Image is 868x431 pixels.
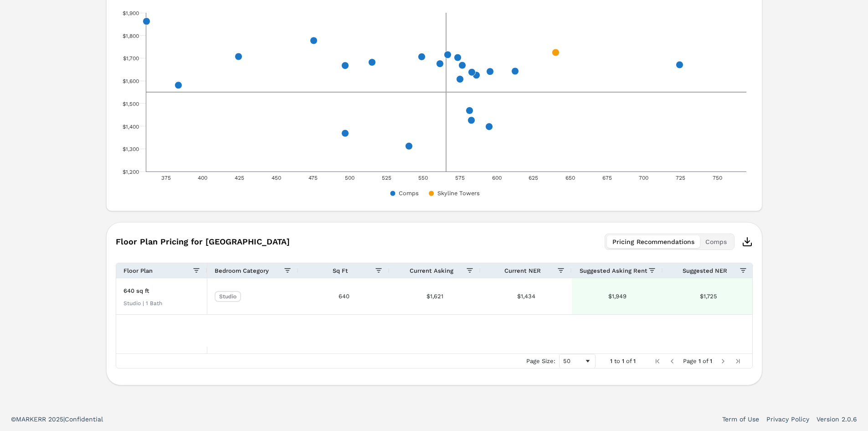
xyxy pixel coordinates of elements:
path: x, 640, 1,724.8. Skyline Towers. [552,49,559,56]
span: 1 [710,358,712,364]
span: MARKERR [16,415,48,423]
text: 650 [565,175,575,181]
div: $1,434 [481,278,572,314]
div: $1,725 [663,278,754,314]
span: of [626,358,632,364]
path: x, 583, 1,663.75. Comps. [458,62,466,69]
a: Term of Use [722,415,759,424]
text: 750 [712,175,722,181]
span: Current NER [504,267,541,274]
path: x, 600, 1,634.42. Comps. [486,68,493,75]
path: x, 580, 1,471.25. Comps. [466,107,473,114]
path: x, 507, 1,374.54. Comps. [341,130,349,137]
span: Sq Ft [333,267,348,274]
span: Floor Plan [123,267,153,274]
g: Skyline Towers, scatter plot 2 of 2 with 1 point. [552,49,559,56]
div: $1,621 [390,278,481,314]
div: 50 [563,358,584,364]
path: x, 589, 1,390.28. Comps. [485,123,493,130]
path: x, 609, 1,636.71. Comps. [511,68,519,75]
path: x, 564, 1,707.75. Comps. [454,54,461,61]
div: Page Size [559,354,596,369]
div: Studio [215,291,241,302]
span: 2025 | [48,415,65,423]
text: 425 [234,175,244,181]
path: x, 514, 1,672. Comps. [368,59,375,66]
span: 640 sq ft [123,287,149,294]
path: x, 470, 1,783. Comps. [310,37,317,44]
text: $1,500 [123,101,139,107]
text: 675 [602,175,611,181]
text: $1,400 [123,124,139,130]
span: Floor Plan Pricing for [GEOGRAPHIC_DATA] [116,238,290,246]
text: $1,900 [123,10,139,16]
text: $1,300 [123,146,139,152]
path: x, 733, 1,672.92. Comps. [676,61,683,68]
text: $1,200 [123,169,139,175]
text: 525 [381,175,391,181]
path: x, 555, 1,707.75. Comps. [418,53,425,60]
path: x, 579, 1,628.46. Comps. [473,72,480,79]
text: Comps [399,190,419,197]
text: 600 [492,175,501,181]
a: Privacy Policy [766,415,809,424]
path: x, 498, 1,662.4. Comps. [341,62,349,69]
span: Confidential [65,415,103,423]
span: Suggested Asking Rent [580,267,647,274]
text: 725 [675,175,685,181]
path: x, 365, 1,855. Comps. [143,18,150,25]
text: $1,700 [123,55,139,62]
span: of [703,358,708,364]
text: 400 [198,175,207,181]
span: 1 [610,358,612,364]
div: First Page [654,358,661,365]
span: Page [683,358,697,364]
span: 1 [622,358,624,364]
div: Chart. Highcharts interactive chart. [118,8,751,200]
div: 640 [298,278,390,314]
path: x, 391, 1,586. Comps. [175,82,182,89]
a: Version 2.0.6 [817,415,857,424]
span: © [11,415,16,423]
div: $1,949 [572,278,663,314]
span: to [614,358,620,364]
path: x, 570, 1,598.36. Comps. [456,76,463,83]
path: x, 415, 1,716. Comps. [235,53,242,60]
text: 575 [455,175,464,181]
path: x, 536, 1,306.25. Comps. [405,142,412,150]
text: 700 [639,175,648,181]
text: 625 [529,175,538,181]
text: $1,800 [123,33,139,39]
span: 1 [699,358,701,364]
path: x, 576, 1,429.08. Comps. [467,117,475,124]
text: $1,600 [123,78,139,84]
div: Studio | 1 Bath [123,300,162,307]
path: x, 591, 1,644.5. Comps. [468,68,475,76]
button: Pricing Recommendations [607,235,700,248]
path: x, 552, 1,675.06. Comps. [436,60,443,68]
text: 500 [344,175,354,181]
svg: Interactive chart [118,8,751,200]
div: Page Size: [526,358,555,364]
text: Skyline Towers [437,190,479,197]
div: Next Page [719,358,727,365]
text: 475 [308,175,317,181]
span: Bedroom Category [215,267,269,274]
text: 375 [161,175,170,181]
text: 450 [271,175,281,181]
span: 1 [633,358,636,364]
div: Previous Page [668,358,676,365]
path: x, 559, 1,718.75. Comps. [444,51,451,58]
text: 550 [418,175,428,181]
button: Comps [700,235,732,248]
div: Last Page [734,358,741,365]
span: Current Asking [410,267,453,274]
span: Suggested NER [683,267,727,274]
